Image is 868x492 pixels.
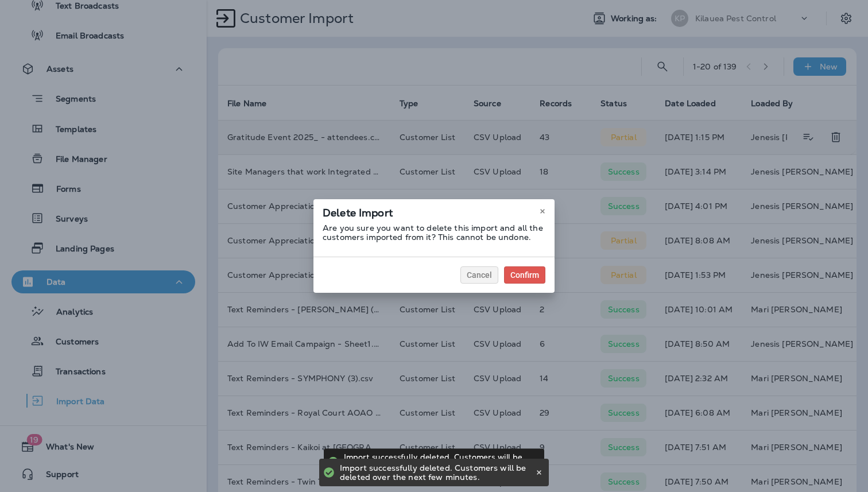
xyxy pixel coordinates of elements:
[344,448,529,475] div: Import successfully deleted. Customers will be deleted over the next few minutes.
[467,271,492,279] span: Cancel
[340,459,533,486] div: Import successfully deleted. Customers will be deleted over the next few minutes.
[460,266,498,284] button: Cancel
[313,199,555,223] div: Delete Import
[504,266,545,284] button: Confirm
[323,223,545,242] p: Are you sure you want to delete this import and all the customers imported from it? This cannot b...
[510,271,539,279] div: Confirm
